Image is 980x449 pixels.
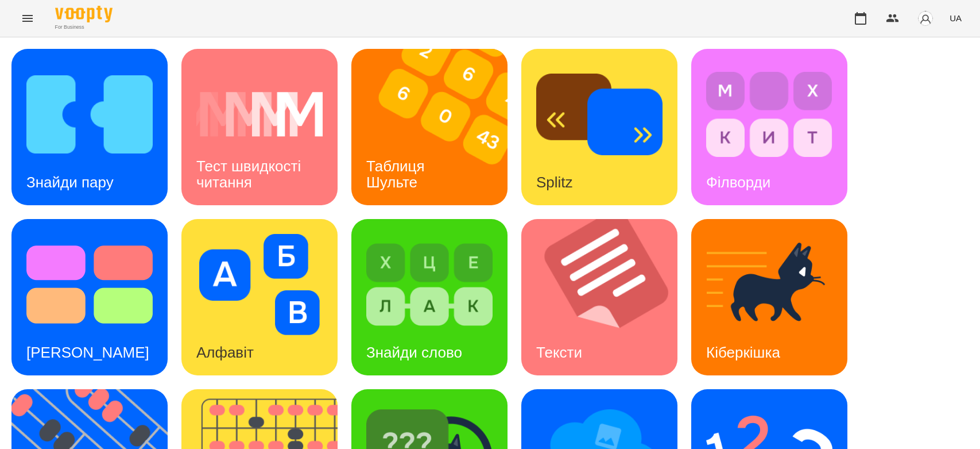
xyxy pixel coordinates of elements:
a: Тест швидкості читанняТест швидкості читання [181,49,338,205]
h3: Таблиця Шульте [366,158,429,190]
h3: Тест швидкості читання [196,158,305,190]
a: SplitzSplitz [521,49,677,205]
button: Menu [14,5,41,32]
img: Таблиця Шульте [351,49,522,205]
h3: Кіберкішка [706,344,780,361]
span: For Business [55,24,113,31]
span: UA [950,12,962,24]
img: Знайди пару [26,64,153,165]
h3: Знайди слово [366,344,462,361]
img: Voopty Logo [55,6,113,22]
a: Знайди словоЗнайди слово [351,219,508,375]
h3: Філворди [706,174,770,191]
h3: Splitz [536,174,573,191]
button: UA [945,7,966,29]
a: Таблиця ШультеТаблиця Шульте [351,49,508,205]
h3: Знайди пару [26,174,114,191]
h3: [PERSON_NAME] [26,344,149,361]
h3: Алфавіт [196,344,254,361]
img: Splitz [536,64,663,165]
a: Знайди паруЗнайди пару [11,49,168,205]
a: АлфавітАлфавіт [181,219,338,375]
a: Тест Струпа[PERSON_NAME] [11,219,168,375]
a: КіберкішкаКіберкішка [691,219,847,375]
img: Кіберкішка [706,234,832,335]
img: Тексти [521,219,692,375]
h3: Тексти [536,344,582,361]
img: Алфавіт [196,234,323,335]
img: Знайди слово [366,234,493,335]
a: ТекстиТексти [521,219,677,375]
a: ФілвордиФілворди [691,49,847,205]
img: Тест Струпа [26,234,153,335]
img: avatar_s.png [917,10,933,26]
img: Тест швидкості читання [196,64,323,165]
img: Філворди [706,64,832,165]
